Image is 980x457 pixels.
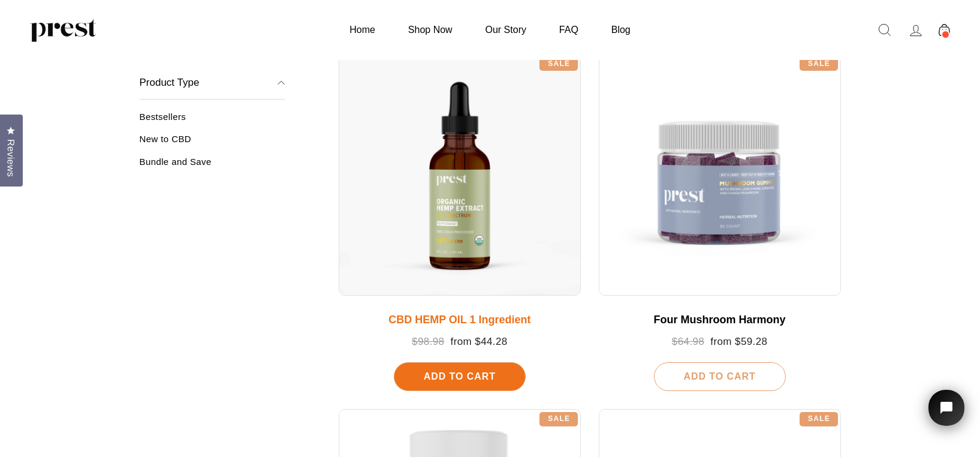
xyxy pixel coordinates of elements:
[544,18,593,41] a: FAQ
[913,373,980,457] iframe: Tidio Chat
[412,336,444,347] span: $98.98
[424,371,496,381] span: Add To Cart
[334,18,645,41] ul: Primary
[140,112,285,131] a: Bestsellers
[140,66,285,100] button: Product Type
[611,336,829,348] div: from $59.28
[539,412,578,426] div: Sale
[800,56,838,71] div: Sale
[596,18,646,41] a: Blog
[334,18,390,41] a: Home
[393,18,468,41] a: Shop Now
[599,53,841,390] a: Four Mushroom Harmony $64.98 from $59.28 Add To Cart
[539,56,578,71] div: Sale
[140,134,285,154] a: New to CBD
[611,314,829,327] div: Four Mushroom Harmony
[351,336,569,348] div: from $44.28
[339,53,581,390] a: CBD HEMP OIL 1 Ingredient $98.98 from $44.28 Add To Cart
[471,18,541,41] a: Our Story
[3,139,19,177] span: Reviews
[800,412,838,426] div: Sale
[30,18,96,42] img: PREST ORGANICS
[672,336,704,347] span: $64.98
[140,156,285,176] a: Bundle and Save
[683,371,755,381] span: Add To Cart
[351,314,569,327] div: CBD HEMP OIL 1 Ingredient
